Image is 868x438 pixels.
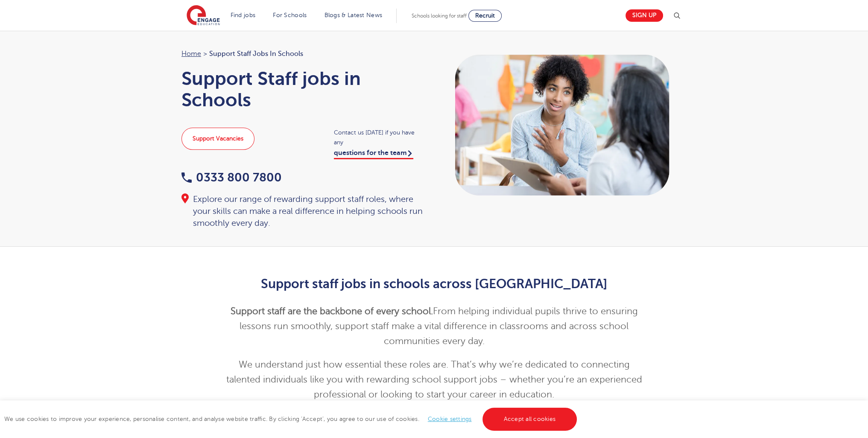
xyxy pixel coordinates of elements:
a: Recruit [468,10,502,22]
nav: breadcrumb [181,48,426,59]
a: Accept all cookies [482,408,577,431]
span: Recruit [475,12,495,19]
span: We use cookies to improve your experience, personalise content, and analyse website traffic. By c... [4,416,579,422]
div: Explore our range of rewarding support staff roles, where your skills can make a real difference ... [181,193,426,229]
span: Support Staff jobs in Schools [209,48,303,59]
a: Blogs & Latest News [324,12,383,18]
img: Engage Education [187,5,220,26]
a: 0333 800 7800 [181,171,282,184]
a: For Schools [273,12,307,18]
a: Support Vacancies [181,128,254,150]
span: > [203,50,207,58]
a: Home [181,50,201,58]
p: From helping individual pupils thrive to ensuring lessons run smoothly, support staff make a vita... [225,304,643,349]
p: We understand just how essential these roles are. That’s why we’re dedicated to connecting talent... [225,357,643,402]
a: questions for the team [334,149,413,159]
h1: Support Staff jobs in Schools [181,68,426,111]
span: Contact us [DATE] if you have any [334,128,426,147]
a: Sign up [625,9,663,22]
strong: Support staff are the backbone of every school. [230,306,433,316]
span: Schools looking for staff [412,13,467,19]
a: Find jobs [231,12,256,18]
strong: Support staff jobs in schools across [GEOGRAPHIC_DATA] [260,277,607,291]
a: Cookie settings [428,416,472,422]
